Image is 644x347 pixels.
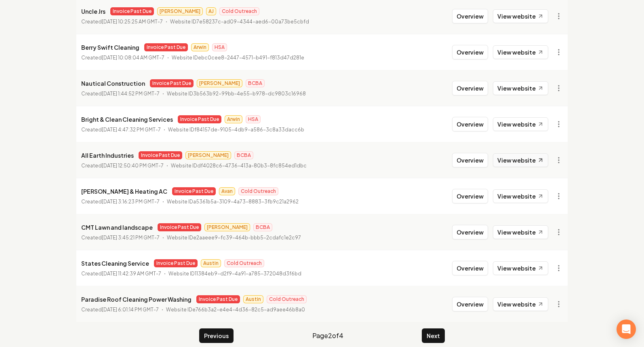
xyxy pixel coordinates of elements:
[493,45,548,59] a: View website
[171,162,307,170] p: Website ID df4028c6-4736-413a-80b3-8fc854ed1dbc
[452,297,488,311] button: Overview
[452,189,488,203] button: Overview
[234,151,253,159] span: BCBA
[81,114,173,124] p: Bright & Clean Cleaning Services
[102,127,161,133] time: [DATE] 4:47:32 PM GMT-7
[144,43,188,51] span: Invoice Past Due
[81,258,149,268] p: States Cleaning Service
[81,306,159,314] p: Created
[617,319,636,339] div: Open Intercom Messenger
[167,234,301,242] p: Website ID e2aaeee9-fc39-464b-bbb5-2cdafc1e2c97
[81,126,161,134] p: Created
[102,91,160,97] time: [DATE] 1:44:52 PM GMT-7
[158,223,201,231] span: Invoice Past Due
[493,81,548,95] a: View website
[224,259,264,267] span: Cold Outreach
[493,225,548,239] a: View website
[102,55,164,61] time: [DATE] 10:08:04 AM GMT-7
[212,43,227,51] span: HSA
[81,42,139,52] p: Berry Swift Cleaning
[102,307,159,313] time: [DATE] 6:01:14 PM GMT-7
[102,271,161,277] time: [DATE] 11:42:39 AM GMT-7
[246,115,261,123] span: HSA
[452,225,488,239] button: Overview
[191,43,209,51] span: Arwin
[81,222,153,232] p: CMT Lawn and landscape
[493,9,548,23] a: View website
[81,234,160,242] p: Created
[81,294,192,304] p: Paradise Roof Cleaning Power Washing
[312,331,343,341] span: Page 2 of 4
[219,7,259,15] span: Cold Outreach
[206,7,216,15] span: AJ
[102,235,160,241] time: [DATE] 3:45:21 PM GMT-7
[81,150,134,160] p: All Earth Industries
[493,153,548,167] a: View website
[81,54,164,62] p: Created
[199,328,234,343] button: Previous
[102,163,164,169] time: [DATE] 12:50:40 PM GMT-7
[168,270,301,278] p: Website ID 11384eb9-d2f9-4a91-a785-372048d3f6bd
[172,54,304,62] p: Website ID ebc0cee8-2447-4571-b491-f813d47d281e
[196,295,240,303] span: Invoice Past Due
[197,79,242,87] span: [PERSON_NAME]
[81,90,160,98] p: Created
[81,18,163,26] p: Created
[154,259,198,267] span: Invoice Past Due
[178,115,221,123] span: Invoice Past Due
[225,115,242,123] span: Arwin
[167,198,299,206] p: Website ID a5361b5a-3109-4a73-8883-3fb9c21a2962
[150,79,194,87] span: Invoice Past Due
[81,186,167,196] p: [PERSON_NAME] & Heating AC
[219,187,235,195] span: Avan
[452,81,488,95] button: Overview
[493,261,548,275] a: View website
[81,6,105,16] p: Uncle Jrs
[172,187,216,195] span: Invoice Past Due
[452,45,488,59] button: Overview
[204,223,250,231] span: [PERSON_NAME]
[493,297,548,311] a: View website
[102,19,163,25] time: [DATE] 10:25:25 AM GMT-7
[185,151,231,159] span: [PERSON_NAME]
[452,261,488,275] button: Overview
[81,270,161,278] p: Created
[452,117,488,131] button: Overview
[170,18,309,26] p: Website ID 7e58237c-ad09-4344-aed6-00a73be5cbfd
[253,223,272,231] span: BCBA
[81,162,164,170] p: Created
[422,328,445,343] button: Next
[246,79,265,87] span: BCBA
[167,90,306,98] p: Website ID 3b563b92-99bb-4e55-b978-dc9803c16968
[168,126,304,134] p: Website ID f84157de-9105-4db9-a586-3c8a33dacc6b
[110,7,154,15] span: Invoice Past Due
[267,295,307,303] span: Cold Outreach
[102,199,160,205] time: [DATE] 3:16:23 PM GMT-7
[493,117,548,131] a: View website
[81,78,145,88] p: Nautical Construction
[139,151,182,159] span: Invoice Past Due
[243,295,263,303] span: Austin
[166,306,305,314] p: Website ID e766b3a2-e4e4-4d36-82c5-ad9aee46b8a0
[452,9,488,23] button: Overview
[493,189,548,203] a: View website
[452,153,488,167] button: Overview
[81,198,160,206] p: Created
[238,187,278,195] span: Cold Outreach
[201,259,221,267] span: Austin
[157,7,203,15] span: [PERSON_NAME]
